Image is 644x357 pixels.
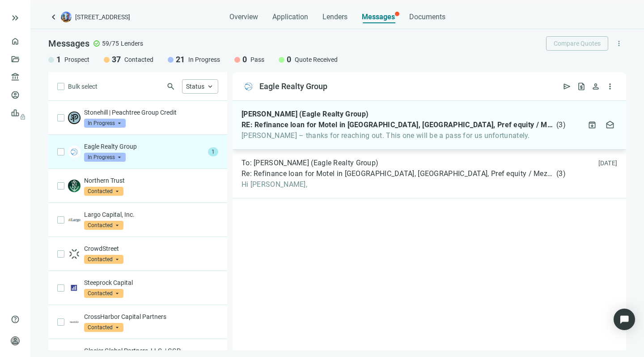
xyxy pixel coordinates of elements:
span: Lenders [322,13,347,22]
p: Eagle Realty Group [84,142,204,151]
span: 21 [176,54,185,65]
button: more_vert [612,36,626,51]
span: [PERSON_NAME] (Eagle Realty Group) [241,110,369,119]
span: In Progress [188,55,220,64]
button: Compare Quotes [546,36,608,51]
img: 1fb16b91-cf24-4e00-9c97-cf1bf21d4a04 [68,282,80,294]
span: Overview [229,13,258,22]
button: archive [585,118,599,132]
span: Messages [48,38,89,49]
span: check_circle [93,40,100,47]
span: ( 3 ) [556,169,566,178]
span: Quote Received [295,55,338,64]
span: Messages [362,13,395,21]
span: Contacted [124,55,153,64]
span: In Progress [84,153,126,162]
div: [DATE] [598,159,618,168]
img: 779e677a-c513-4bc7-b9c0-398d2f3fe968 [68,180,80,192]
p: Northern Trust [84,176,218,185]
span: Documents [409,13,445,22]
span: In Progress [84,119,126,128]
p: Largo Capital, Inc. [84,210,218,219]
span: search [166,82,175,91]
img: 375dc498-deec-4a98-976a-b84da45476d9 [68,316,80,328]
span: Pass [250,55,264,64]
p: CrowdStreet [84,244,218,253]
img: f0c2b63e-1c7d-48c6-8b12-157b7420e7aa [68,112,80,124]
button: drafts [603,118,617,132]
span: help [11,315,20,324]
p: Steeprock Capital [84,278,218,287]
button: more_vert [603,79,617,94]
p: Glacier Global Partners, LLC. | GGP [84,346,218,355]
span: Hi [PERSON_NAME], [241,180,566,189]
div: Open Intercom Messenger [614,309,635,330]
span: Lenders [121,39,143,48]
span: person [11,336,20,345]
img: deal-logo [61,12,72,22]
img: ad199841-5f66-478c-8a8b-680a2c0b1db9 [68,214,80,226]
button: person [589,79,603,94]
span: 1 [56,54,61,65]
span: Re: Refinance loan for Motel in [GEOGRAPHIC_DATA], [GEOGRAPHIC_DATA], Pref equity / Mezz piece to... [241,169,555,178]
span: 0 [287,54,291,65]
p: CrossHarbor Capital Partners [84,312,218,321]
span: 59/75 [102,39,119,48]
span: Status [186,83,204,90]
span: more_vert [606,82,614,91]
button: request_quote [574,79,589,94]
div: Eagle Realty Group [259,81,327,92]
span: [STREET_ADDRESS] [75,13,130,22]
button: send [560,79,574,94]
span: Contacted [84,221,123,230]
img: fb0dc0c6-b5d2-45fb-a310-cf5bdd72d288 [68,248,80,260]
span: Prospect [64,55,89,64]
span: ( 3 ) [556,120,566,129]
span: Bulk select [68,82,97,91]
span: more_vert [615,39,623,47]
p: Stonehill | Peachtree Group Credit [84,108,218,117]
span: Application [272,13,308,22]
img: fb43059a-ada3-4c4a-ab70-67c342e0d3d7 [68,146,80,158]
span: [PERSON_NAME] – thanks for reaching out. This one will be a pass for us unfortunately. [241,131,566,140]
span: keyboard_arrow_up [206,82,214,90]
span: 1 [208,147,218,156]
span: request_quote [577,82,586,91]
a: keyboard_arrow_left [48,12,59,22]
span: Contacted [84,187,123,196]
button: keyboard_double_arrow_right [10,13,21,23]
img: fb43059a-ada3-4c4a-ab70-67c342e0d3d7 [241,79,256,94]
span: Contacted [84,289,123,298]
span: 37 [112,54,121,65]
span: archive [588,120,597,129]
span: drafts [606,120,614,129]
span: Contacted [84,323,123,332]
span: 0 [242,54,247,65]
span: send [563,82,572,91]
span: To: [PERSON_NAME] (Eagle Realty Group) [241,159,378,168]
span: person [591,82,600,91]
span: RE: Refinance loan for Motel in [GEOGRAPHIC_DATA], [GEOGRAPHIC_DATA], Pref equity / Mezz piece to... [241,120,555,129]
span: Contacted [84,255,123,264]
